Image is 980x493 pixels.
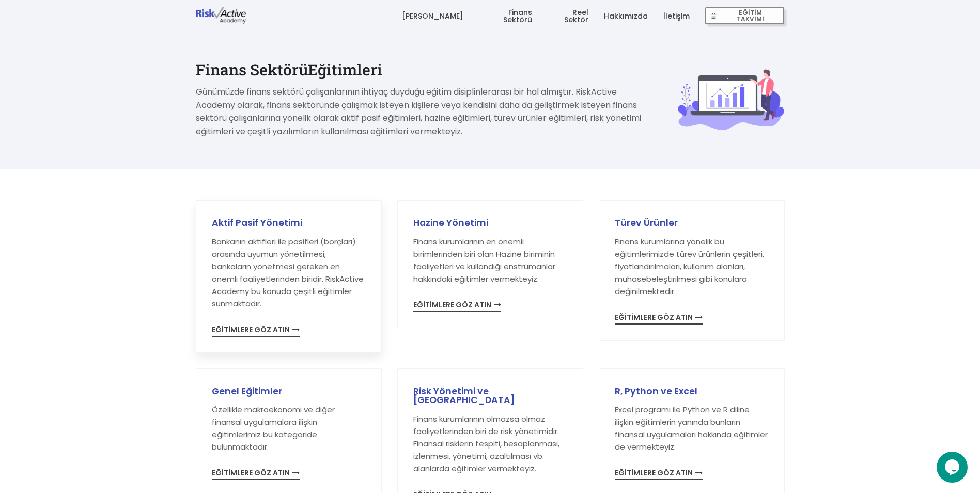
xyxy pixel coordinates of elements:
[413,413,567,475] p: Finans kurumlarının olmazsa olmaz faaliyetlerinden biri de risk yönetimidir. Finansal risklerin t...
[479,1,532,32] a: Finans Sektörü
[212,219,366,228] h3: Aktif Pasif Yönetimi
[615,219,769,322] a: Türev ÜrünlerFinans kurumlarına yönelik bu eğitimlerimizde türev ürünlerin çeşitleri, fiyatlandır...
[413,236,567,285] p: Finans kurumlarının en önemli birimlerinden biri olan Hazine biriminin faaliyetleri ve kullandığı...
[196,85,647,138] p: Günümüzde finans sektörü çalışanlarının ihtiyaç duyduğu eğitim disiplinlerarası bir hal almıştır....
[212,469,300,480] span: EĞİTİMLERE GÖZ ATIN
[212,387,366,479] a: Genel EğitimlerÖzellikle makroekonomi ve diğer finansal uygulamalara ilişkin eğitimlerimiz bu kat...
[678,69,785,130] img: cqywdsurwbzmcfl416hp.svg
[615,314,703,325] span: EĞİTİMLERE GÖZ ATIN
[937,452,970,483] iframe: chat widget
[413,219,567,310] a: Hazine YönetimiFinans kurumlarının en önemli birimlerinden biri olan Hazine biriminin faaliyetler...
[720,9,780,23] span: EĞİTİM TAKVİMİ
[615,469,703,480] span: EĞİTİMLERE GÖZ ATIN
[196,7,246,24] img: logo-dark.png
[212,387,366,396] h3: Genel Eğitimler
[604,1,648,32] a: Hakkımızda
[705,1,784,32] a: EĞİTİM TAKVİMİ
[212,326,300,337] span: EĞİTİMLERE GÖZ ATIN
[615,404,769,453] p: Excel programı ile Python ve R diline ilişkin eğitimlerin yanında bunların finansal uygulamaları ...
[212,236,366,310] p: Bankanın aktifleri ile pasifleri (borçları) arasında uyumun yönetilmesi, bankaların yönetmesi ger...
[705,7,784,25] button: EĞİTİM TAKVİMİ
[663,1,690,32] a: İletişim
[615,387,769,479] a: R, Python ve ExcelExcel programı ile Python ve R diline ilişkin eğitimlerin yanında bunların fina...
[212,219,366,335] a: Aktif Pasif YönetimiBankanın aktifleri ile pasifleri (borçları) arasında uyumun yönetilmesi, bank...
[212,404,366,453] p: Özellikle makroekonomi ve diğer finansal uygulamalara ilişkin eğitimlerimiz bu kategoride bulunma...
[615,219,769,228] h3: Türev Ürünler
[615,387,769,396] h3: R, Python ve Excel
[413,387,567,405] h3: Risk Yönetimi ve [GEOGRAPHIC_DATA]
[196,62,647,78] h1: Finans Sektörü Eğitimleri
[548,1,588,32] a: Reel Sektör
[413,219,567,228] h3: Hazine Yönetimi
[615,236,769,298] p: Finans kurumlarına yönelik bu eğitimlerimizde türev ürünlerin çeşitleri, fiyatlandırılmaları, kul...
[402,1,463,32] a: [PERSON_NAME]
[413,301,501,312] span: EĞİTİMLERE GÖZ ATIN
